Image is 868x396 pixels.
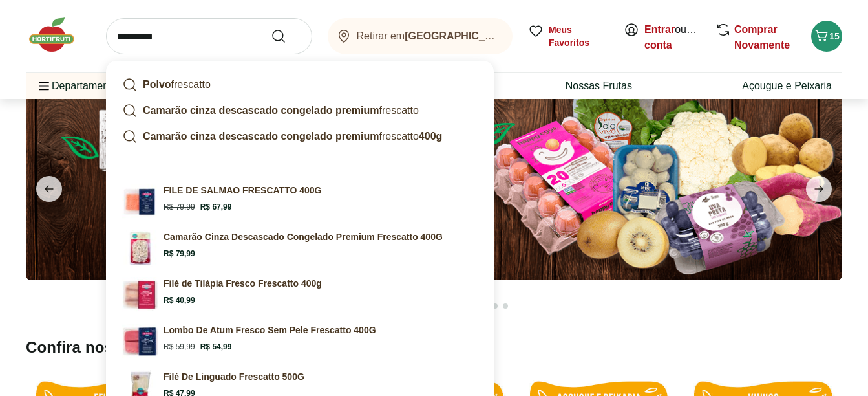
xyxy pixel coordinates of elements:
p: frescatto [143,129,442,144]
span: Departamentos [36,71,122,102]
span: 15 [829,31,840,41]
p: Camarão Cinza Descascado Congelado Premium Frescatto 400G [164,230,443,243]
span: R$ 79,99 [164,202,195,212]
h2: Confira nossos descontos exclusivos [26,337,842,358]
a: Camarão cinza descascado congelado premiumfrescatto [117,98,483,124]
p: frescatto [143,103,419,118]
img: Hortifruti [26,16,90,54]
img: Camarão Cinza Descascado Congelado Premium Frescatto 400g [122,230,158,267]
a: Camarão cinza descascado congelado premiumfrescatto400g [117,124,483,149]
a: Entrar [644,24,675,35]
button: previous [26,176,72,202]
button: next [796,176,842,202]
input: search [106,18,312,54]
button: Menu [36,71,52,102]
span: Retirar em [357,30,500,42]
a: Filé de Tilápia Fresco Frescatto 400gFilé de Tilápia Fresco Frescatto 400gR$ 40,99 [117,272,483,318]
span: ou [644,22,702,53]
a: Camarão Cinza Descascado Congelado Premium Frescatto 400gCamarão Cinza Descascado Congelado Premi... [117,225,483,272]
p: FILE DE SALMAO FRESCATTO 400G [164,184,322,197]
a: Nossas Frutas [566,78,632,94]
span: R$ 67,99 [200,202,232,212]
p: frescatto [143,77,211,93]
span: R$ 59,99 [164,342,195,352]
button: Go to page 13 from fs-carousel [490,291,500,322]
span: R$ 79,99 [164,248,195,259]
strong: 400g [419,131,442,142]
strong: Camarão cinza descascado congelado premium [143,105,379,116]
button: Go to page 14 from fs-carousel [500,291,511,322]
b: [GEOGRAPHIC_DATA]/[GEOGRAPHIC_DATA] [405,30,628,41]
strong: Polvo [143,79,171,90]
img: Filé de Salmão Frescatto 400g [122,184,158,220]
button: Submit Search [271,28,302,44]
button: Carrinho [811,21,842,52]
a: Polvofrescatto [117,72,483,98]
button: Retirar em[GEOGRAPHIC_DATA]/[GEOGRAPHIC_DATA] [328,18,513,54]
a: Lombo De Atum Fresco Sem Pele Frescatto 400GR$ 59,99R$ 54,99 [117,318,483,365]
span: R$ 40,99 [164,295,195,305]
strong: Camarão cinza descascado congelado premium [143,131,379,142]
span: R$ 54,99 [200,342,232,352]
p: Filé De Linguado Frescatto 500G [164,370,304,383]
p: Filé de Tilápia Fresco Frescatto 400g [164,277,322,290]
a: Meus Favoritos [528,23,608,49]
a: Açougue e Peixaria [742,78,832,94]
img: Filé de Tilápia Fresco Frescatto 400g [122,277,158,313]
a: Filé de Salmão Frescatto 400gFILE DE SALMAO FRESCATTO 400GR$ 79,99R$ 67,99 [117,179,483,225]
span: Meus Favoritos [549,23,608,49]
p: Lombo De Atum Fresco Sem Pele Frescatto 400G [164,324,376,336]
a: Comprar Novamente [734,24,790,50]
